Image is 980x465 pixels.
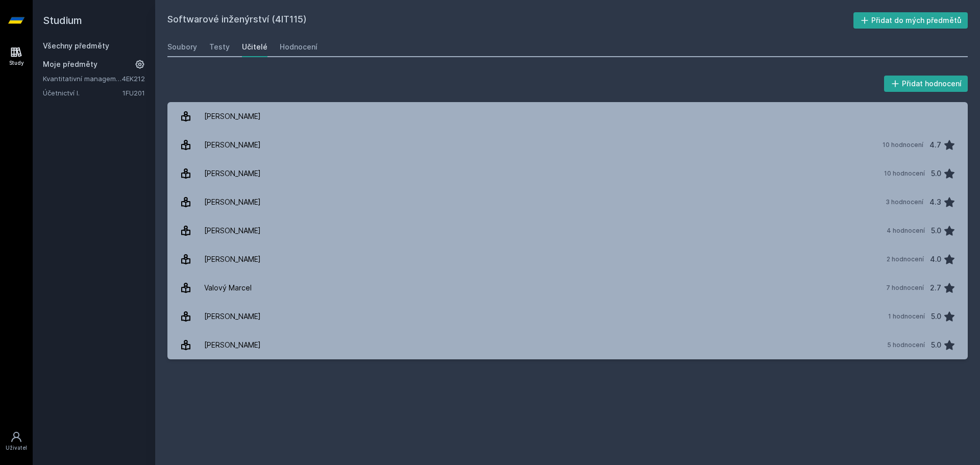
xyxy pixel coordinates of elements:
a: Kvantitativní management [43,74,122,84]
div: [PERSON_NAME] [204,306,261,327]
div: 1 hodnocení [888,312,925,321]
div: 4.0 [930,249,941,270]
div: 3 hodnocení [886,198,923,206]
a: Valový Marcel 7 hodnocení 2.7 [167,274,968,302]
button: Přidat do mých předmětů [853,12,968,29]
div: Soubory [167,42,197,52]
a: [PERSON_NAME] 3 hodnocení 4.3 [167,188,968,216]
a: [PERSON_NAME] 5 hodnocení 5.0 [167,331,968,359]
a: [PERSON_NAME] 4 hodnocení 5.0 [167,216,968,245]
div: [PERSON_NAME] [204,106,261,127]
div: 10 hodnocení [884,169,925,178]
div: [PERSON_NAME] [204,221,261,241]
button: Přidat hodnocení [884,76,968,92]
div: 7 hodnocení [886,284,924,292]
div: 5.0 [931,221,941,241]
div: Testy [209,42,230,52]
a: [PERSON_NAME] 10 hodnocení 4.7 [167,131,968,159]
div: [PERSON_NAME] [204,135,261,155]
a: Hodnocení [280,37,317,57]
a: Uživatel [2,426,31,457]
a: Study [2,41,31,72]
a: [PERSON_NAME] 1 hodnocení 5.0 [167,302,968,331]
span: Moje předměty [43,59,97,69]
div: 2 hodnocení [887,255,924,263]
div: [PERSON_NAME] [204,249,261,270]
div: Učitelé [242,42,267,52]
div: 5.0 [931,163,941,184]
a: Všechny předměty [43,41,109,50]
div: 5 hodnocení [887,341,925,349]
a: 4EK212 [122,75,145,83]
a: Učitelé [242,37,267,57]
a: [PERSON_NAME] [167,102,968,131]
a: Soubory [167,37,197,57]
div: [PERSON_NAME] [204,192,261,212]
div: Uživatel [6,444,27,452]
div: 4.3 [929,192,941,212]
a: [PERSON_NAME] 10 hodnocení 5.0 [167,159,968,188]
a: [PERSON_NAME] 2 hodnocení 4.0 [167,245,968,274]
div: 2.7 [930,278,941,298]
a: Účetnictví I. [43,88,122,98]
div: 4 hodnocení [887,227,925,235]
div: Study [9,59,24,67]
a: 1FU201 [122,89,145,97]
div: Hodnocení [280,42,317,52]
div: 5.0 [931,306,941,327]
div: [PERSON_NAME] [204,163,261,184]
div: 5.0 [931,335,941,355]
div: 4.7 [929,135,941,155]
a: Testy [209,37,230,57]
div: [PERSON_NAME] [204,335,261,355]
h2: Softwarové inženýrství (4IT115) [167,12,853,29]
div: Valový Marcel [204,278,252,298]
div: 10 hodnocení [883,141,923,149]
